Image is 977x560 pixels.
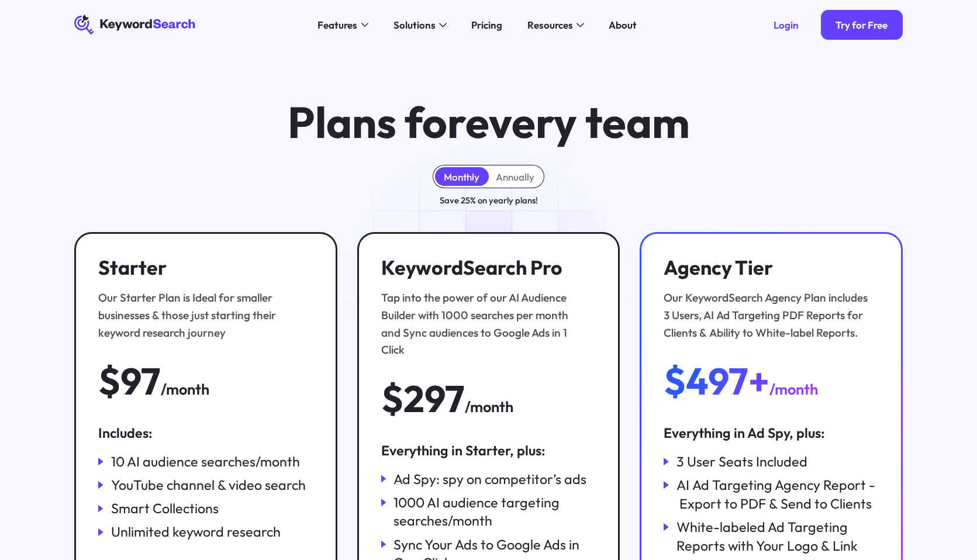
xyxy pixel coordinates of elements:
div: Includes: [98,424,313,443]
h3: KeywordSearch Pro [381,256,589,279]
div: Smart Collections [111,499,219,518]
div: 10 AI audience searches/month [111,452,300,471]
div: Monthly [444,171,479,183]
div: /month [161,378,209,402]
div: Tap into the power of our AI Audience Builder with 1000 searches per month and Sync audiences to ... [381,289,589,359]
div: $497+ [664,361,769,400]
div: 3 User Seats Included [676,452,807,471]
div: /month [465,396,513,419]
a: Pricing [464,15,509,34]
div: About [609,18,637,32]
a: Try for Free [821,10,903,40]
div: Login [774,19,799,31]
a: About [601,15,644,34]
div: Pricing [471,18,502,32]
div: Features [317,18,357,32]
div: Unlimited keyword research [111,523,281,541]
div: AI Ad Targeting Agency Report - Export to PDF & Send to Clients [676,476,879,513]
div: YouTube channel & video search [111,476,306,495]
h3: Starter [98,256,306,279]
div: $297 [381,379,465,418]
div: $97 [98,361,161,400]
div: White-labeled Ad Targeting Reports with Your Logo & Link [676,518,879,555]
div: Annually [496,171,534,183]
div: Save 25% on yearly plans! [440,193,538,207]
span: every team [465,95,690,149]
div: Ad Spy: spy on competitor’s ads [393,470,586,489]
div: Our Starter Plan is Ideal for smaller businesses & those just starting their keyword research jou... [98,289,306,341]
div: Solutions [393,18,436,32]
div: Resources [527,18,573,32]
div: Try for Free [836,19,888,31]
h3: Agency Tier [664,256,872,279]
div: 1000 AI audience targeting searches/month [393,493,596,530]
h1: Plans for [288,99,690,146]
div: /month [769,378,818,402]
div: Our KeywordSearch Agency Plan includes 3 Users, AI Ad Targeting PDF Reports for Clients & Ability... [664,289,872,341]
div: Everything in Starter, plus: [381,441,596,460]
div: Everything in Ad Spy, plus: [664,424,878,443]
a: Login [758,10,813,40]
